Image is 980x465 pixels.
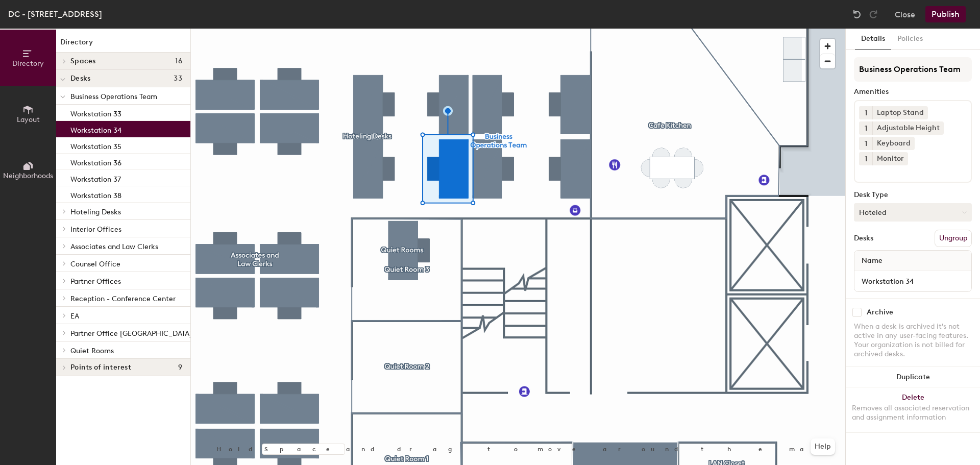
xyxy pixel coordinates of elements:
h1: Directory [56,37,190,53]
span: Name [856,252,888,270]
span: 1 [865,138,867,149]
span: Spaces [70,57,96,65]
button: Details [855,29,891,50]
span: Business Operations Team [70,92,157,101]
input: Unnamed desk [856,274,969,288]
span: Quiet Rooms [70,347,114,355]
span: 1 [865,154,867,164]
span: Partner Office [GEOGRAPHIC_DATA] [70,329,192,338]
span: Interior Offices [70,225,121,234]
span: Neighborhoods [3,172,53,180]
div: Laptop Stand [872,106,928,119]
div: Desks [854,234,873,242]
span: Counsel Office [70,260,120,268]
button: 1 [859,137,872,150]
p: Workstation 33 [70,107,121,118]
button: DeleteRemoves all associated reservation and assignment information [846,387,980,432]
div: Amenities [854,88,972,96]
button: Ungroup [935,230,972,247]
img: Redo [868,9,878,19]
p: Workstation 38 [70,188,121,200]
span: EA [70,312,79,321]
p: Workstation 34 [70,123,121,135]
button: Help [811,438,835,455]
button: Policies [891,29,929,50]
button: Publish [925,6,966,22]
button: 1 [859,152,872,165]
button: Close [895,6,915,22]
span: Desks [70,75,90,83]
div: Desk Type [854,191,972,199]
span: Directory [12,59,44,68]
button: 1 [859,121,872,135]
p: Workstation 35 [70,139,121,151]
span: Hoteling Desks [70,208,121,216]
span: Layout [17,115,40,124]
button: Duplicate [846,367,980,387]
p: Workstation 37 [70,172,121,184]
div: Archive [867,308,893,316]
span: 1 [865,108,867,118]
button: Hoteled [854,203,972,222]
span: Points of interest [70,363,131,372]
span: Partner Offices [70,277,121,286]
div: Keyboard [872,137,915,150]
div: When a desk is archived it's not active in any user-facing features. Your organization is not bil... [854,322,972,359]
span: 9 [178,363,182,372]
div: Removes all associated reservation and assignment information [852,404,974,422]
div: Adjustable Height [872,121,944,135]
span: 1 [865,123,867,134]
span: Associates and Law Clerks [70,242,158,251]
div: DC - [STREET_ADDRESS] [8,8,102,20]
div: Monitor [872,152,908,165]
p: Workstation 36 [70,156,121,167]
span: 33 [174,75,182,83]
span: 16 [175,57,182,65]
span: Reception - Conference Center [70,295,176,303]
img: Undo [852,9,862,19]
button: 1 [859,106,872,119]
